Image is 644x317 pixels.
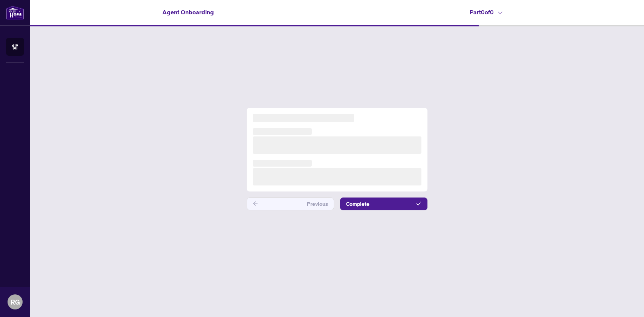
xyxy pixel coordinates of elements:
[416,201,421,206] span: check
[11,297,20,307] span: RG
[340,198,427,210] button: Complete
[346,198,369,210] span: Complete
[614,291,636,313] button: Open asap
[247,198,334,210] button: Previous
[6,6,24,20] img: logo
[162,8,214,17] h4: Agent Onboarding
[470,8,502,17] h4: Part 0 of 0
